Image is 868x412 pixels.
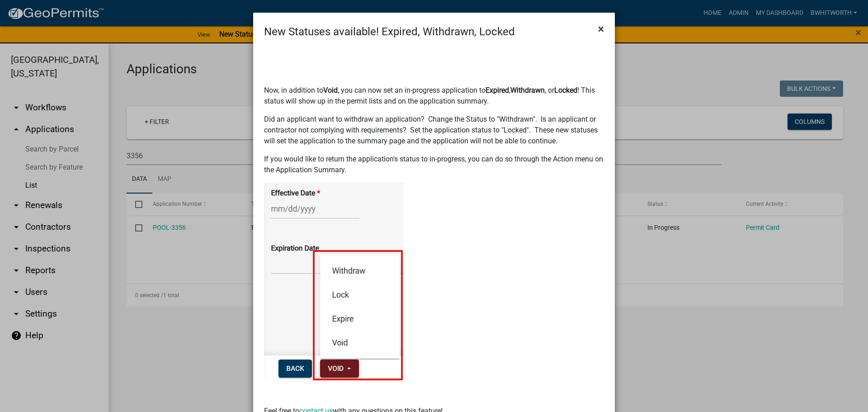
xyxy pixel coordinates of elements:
strong: Withdrawn [510,86,545,95]
strong: Locked [554,86,577,95]
strong: Expired [486,86,509,95]
p: Did an applicant want to withdraw an application? Change the Status to "Withdrawn". Is an applica... [264,114,604,147]
span: × [598,23,604,35]
h4: New Statuses available! Expired, Withdrawn, Locked [264,24,515,40]
button: Close [591,16,611,42]
strong: Void [323,86,338,95]
img: image_621ce5ae-eb73-46db-a8de-fc9a16de3639.png [264,183,404,380]
p: If you would like to return the application's status to in-progress, you can do so through the Ac... [264,154,604,175]
p: Now, in addition to , you can now set an in-progress application to , , or ! This status will sho... [264,85,604,107]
